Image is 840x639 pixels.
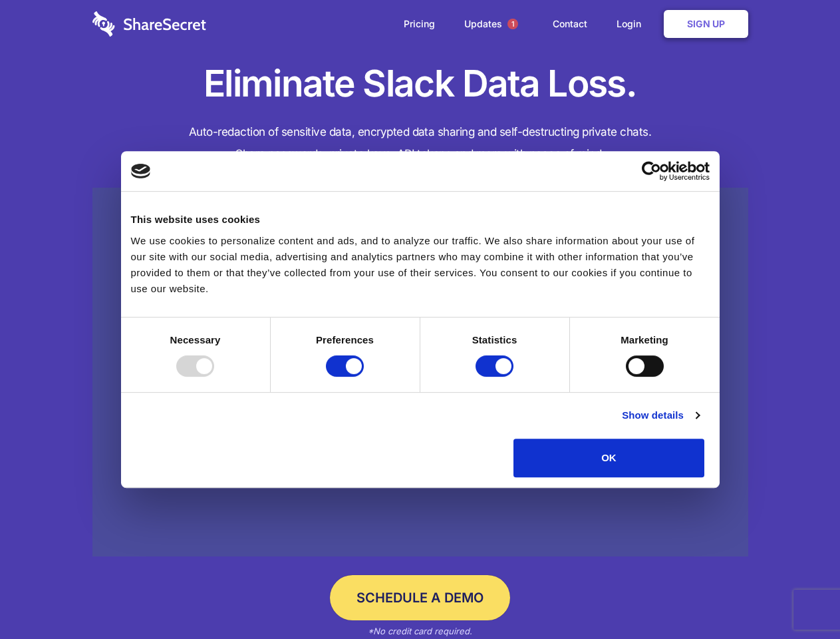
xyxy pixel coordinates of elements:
h4: Auto-redaction of sensitive data, encrypted data sharing and self-destructing private chats. Shar... [92,121,748,165]
a: Schedule a Demo [330,575,510,620]
img: logo-wordmark-white-trans-d4663122ce5f474addd5e946df7df03e33cb6a1c49d2221995e7729f52c070b2.svg [92,11,206,37]
a: Login [603,3,661,45]
span: 1 [507,19,518,29]
strong: Statistics [472,334,517,345]
div: This website uses cookies [131,212,710,228]
strong: Marketing [621,334,668,345]
strong: Preferences [316,334,374,345]
div: We use cookies to personalize content and ads, and to analyze our traffic. We also share informat... [131,233,710,297]
em: *No credit card required. [368,626,472,636]
button: OK [513,439,704,477]
a: Sign Up [664,10,748,38]
a: Contact [539,3,601,45]
a: Show details [622,407,699,423]
a: Wistia video thumbnail [92,188,748,557]
a: Usercentrics Cookiebot - opens in a new window [593,161,710,181]
strong: Necessary [170,334,221,345]
a: Pricing [390,3,448,45]
h1: Eliminate Slack Data Loss. [92,60,748,108]
img: logo [131,164,151,178]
